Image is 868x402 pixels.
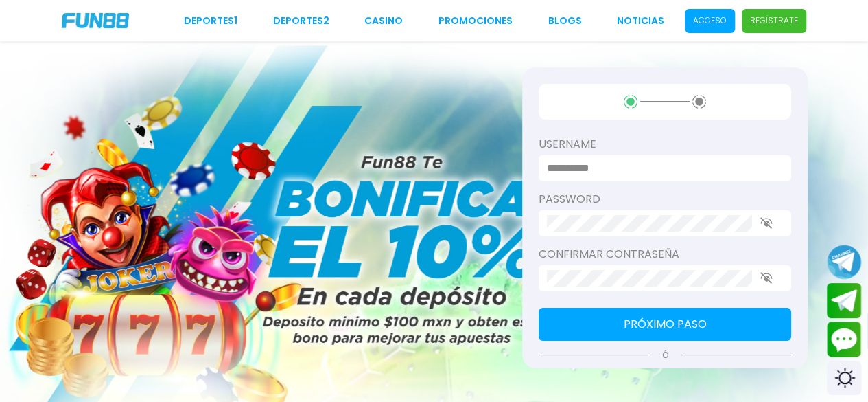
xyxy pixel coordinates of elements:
[539,245,791,262] label: Confirmar contraseña
[364,14,403,28] a: CASINO
[273,14,329,28] a: Deportes2
[539,135,791,152] label: username
[438,14,513,28] a: Promociones
[827,244,861,280] button: Join telegram channel
[62,13,129,28] img: Company Logo
[827,283,861,319] button: Join telegram
[750,14,798,27] p: Regístrate
[548,14,581,28] a: BLOGS
[184,14,237,28] a: Deportes1
[539,307,791,340] button: Próximo paso
[827,361,861,395] div: Switch theme
[539,348,791,361] p: Ó
[693,14,727,27] p: Acceso
[617,14,664,28] a: NOTICIAS
[827,322,861,357] button: Contact customer service
[539,190,791,207] label: password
